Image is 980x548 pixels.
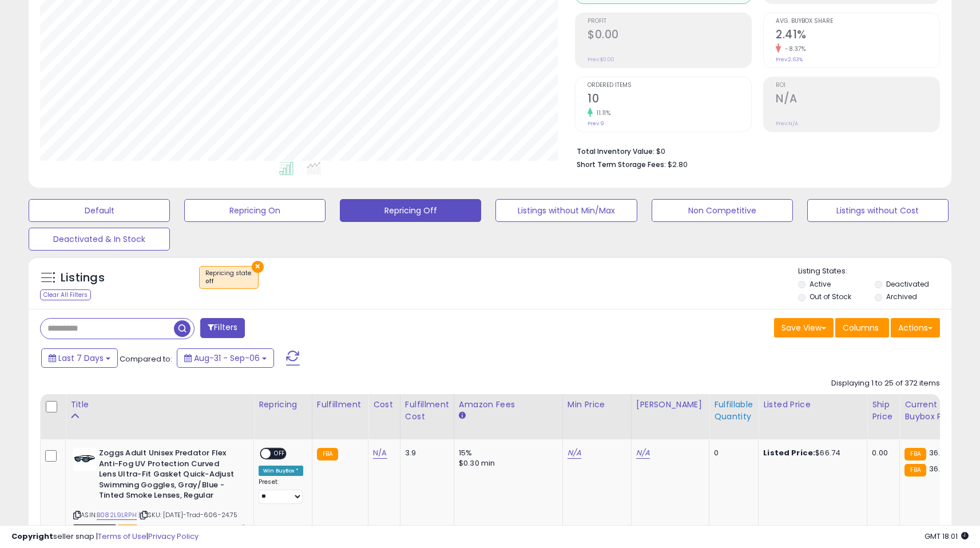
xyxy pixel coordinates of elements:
span: Columns [843,322,879,333]
small: FBA [317,448,338,460]
h2: 2.41% [776,28,939,43]
span: Ordered Items [588,82,751,89]
span: $2.80 [668,159,688,170]
h5: Listings [61,270,105,286]
div: 3.9 [405,448,445,458]
h2: $0.00 [588,28,751,43]
div: Current Buybox Price [904,399,963,423]
h2: 10 [588,92,751,108]
div: $0.30 min [459,458,554,468]
small: Amazon Fees. [459,411,466,421]
div: 0.00 [872,448,891,458]
span: All listings that are currently out of stock and unavailable for purchase on Amazon [73,525,116,534]
div: $66.74 [763,448,858,458]
div: Fulfillable Quantity [714,399,753,423]
a: Terms of Use [98,531,146,542]
button: Save View [774,318,834,337]
small: 11.11% [593,109,610,117]
label: Out of Stock [810,292,851,301]
b: Short Term Storage Fees: [577,160,666,169]
div: Clear All Filters [40,289,91,300]
a: Privacy Policy [148,531,199,542]
button: Aug-31 - Sep-06 [177,348,274,368]
button: Listings without Cost [807,199,949,222]
small: Prev: N/A [776,120,798,127]
small: Prev: $0.00 [588,56,614,63]
button: Repricing Off [340,199,481,222]
div: Min Price [568,399,626,411]
small: FBA [904,448,926,460]
li: $0 [577,144,931,157]
span: | SKU: [DATE]-Trad-606-24.75 [138,510,238,519]
div: Displaying 1 to 25 of 372 items [831,378,940,389]
button: Non Competitive [652,199,793,222]
button: Deactivated & In Stock [29,228,170,251]
span: FBA [118,525,137,534]
div: Amazon Fees [459,399,558,411]
div: Repricing [259,399,307,411]
div: Fulfillment Cost [405,399,449,423]
span: 36.99 [929,463,950,474]
button: Last 7 Days [41,348,118,368]
label: Active [810,279,831,289]
div: Title [70,399,249,411]
span: ROI [776,82,939,89]
button: Default [29,199,170,222]
button: Columns [835,318,889,337]
button: Listings without Min/Max [495,199,637,222]
span: Last 7 Days [58,352,104,364]
div: seller snap | | [11,531,199,542]
span: 36.99 [929,447,950,458]
div: Ship Price [872,399,895,423]
button: Repricing On [184,199,326,222]
span: Repricing state : [205,269,252,286]
span: OFF [271,449,289,459]
label: Archived [886,292,917,301]
div: 0 [714,448,749,458]
span: Avg. Buybox Share [776,18,939,25]
a: B082L9LRPH [97,510,137,520]
button: Actions [891,318,940,337]
div: Preset: [259,478,303,504]
span: Profit [588,18,751,25]
a: N/A [568,447,581,459]
b: Zoggs Adult Unisex Predator Flex Anti-Fog UV Protection Curved Lens Ultra-Fit Gasket Quick-Adjust... [99,448,238,504]
div: Fulfillment [317,399,363,411]
small: Prev: 2.63% [776,56,803,63]
div: [PERSON_NAME] [636,399,704,411]
span: Compared to: [120,354,172,364]
span: Aug-31 - Sep-06 [194,352,260,364]
img: 31wtEZ1to-L._SL40_.jpg [73,448,96,471]
b: Total Inventory Value: [577,146,654,156]
span: 2025-09-14 18:01 GMT [925,531,969,542]
b: Listed Price: [763,447,815,458]
button: × [252,261,264,273]
small: -8.37% [781,45,806,53]
label: Deactivated [886,279,929,289]
small: Prev: 9 [588,120,604,127]
strong: Copyright [11,531,53,542]
div: Win BuyBox * [259,466,303,476]
div: Cost [373,399,395,411]
a: N/A [636,447,650,459]
div: Listed Price [763,399,862,411]
div: 15% [459,448,554,458]
a: N/A [373,447,387,459]
small: FBA [904,464,926,476]
p: Listing States: [798,266,951,277]
h2: N/A [776,92,939,108]
button: Filters [200,318,245,338]
div: off [205,277,252,285]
